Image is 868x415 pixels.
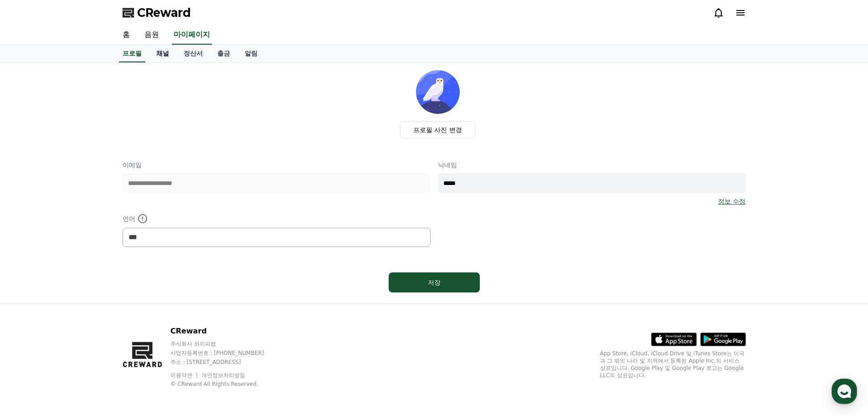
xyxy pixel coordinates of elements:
a: 홈 [3,289,60,312]
p: CReward [170,326,282,337]
a: 채널 [149,45,176,62]
a: CReward [123,5,191,20]
a: 프로필 [119,45,145,62]
div: 저장 [407,278,462,287]
p: 닉네임 [438,160,746,169]
p: 주소 : [STREET_ADDRESS] [170,359,282,366]
p: App Store, iCloud, iCloud Drive 및 iTunes Store는 미국과 그 밖의 나라 및 지역에서 등록된 Apple Inc.의 서비스 상표입니다. Goo... [600,350,746,379]
a: 음원 [137,26,166,45]
a: 정산서 [176,45,210,62]
p: 이메일 [123,160,431,169]
a: 알림 [237,45,265,62]
button: 저장 [389,272,480,292]
img: profile_image [416,70,460,114]
a: 홈 [115,26,137,45]
a: 대화 [60,289,118,312]
span: 설정 [141,302,152,310]
span: CReward [137,5,191,20]
p: 사업자등록번호 : [PHONE_NUMBER] [170,349,282,357]
p: © CReward All Rights Reserved. [170,380,282,388]
span: 홈 [29,302,34,310]
a: 마이페이지 [172,26,212,45]
a: 설정 [118,289,175,312]
a: 이용약관 [170,372,199,379]
a: 정보 수정 [718,197,745,206]
p: 언어 [123,213,431,224]
a: 개인정보처리방침 [201,372,245,379]
label: 프로필 사진 변경 [400,121,475,138]
p: 주식회사 와이피랩 [170,340,282,348]
span: 대화 [83,303,94,310]
a: 출금 [210,45,237,62]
